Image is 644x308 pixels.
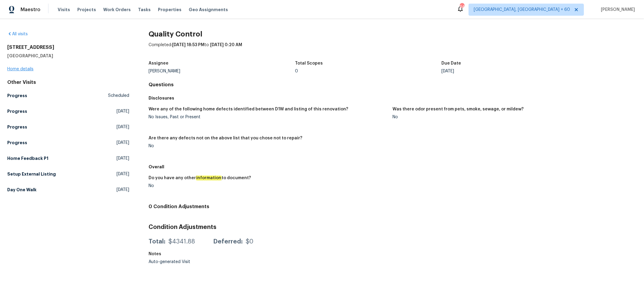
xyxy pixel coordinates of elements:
[7,184,129,195] a: Day One Walk[DATE]
[158,7,181,13] span: Properties
[149,176,251,180] h5: Do you have any other to document?
[149,95,637,101] h5: Disclosures
[393,115,632,119] div: No
[196,176,222,180] em: information
[149,107,348,111] h5: Were any of the following home defects identified between D1W and listing of this renovation?
[149,204,637,210] h4: 0 Condition Adjustments
[168,239,195,245] div: $4341.88
[149,184,388,188] div: No
[103,7,131,13] span: Work Orders
[149,69,295,73] div: [PERSON_NAME]
[598,7,635,13] span: [PERSON_NAME]
[7,108,27,114] h5: Progress
[7,93,27,99] h5: Progress
[7,187,37,193] h5: Day One Walk
[7,122,129,132] a: Progress[DATE]
[441,61,461,65] h5: Due Date
[295,61,323,65] h5: Total Scopes
[117,124,129,130] span: [DATE]
[7,44,129,50] h2: [STREET_ADDRESS]
[7,155,48,161] h5: Home Feedback P1
[474,7,570,13] span: [GEOGRAPHIC_DATA], [GEOGRAPHIC_DATA] + 60
[7,171,56,177] h5: Setup External Listing
[58,7,70,13] span: Visits
[149,144,388,148] div: No
[149,164,637,170] h5: Overall
[117,140,129,146] span: [DATE]
[77,7,96,13] span: Projects
[149,239,165,245] div: Total:
[7,79,129,85] div: Other Visits
[149,224,637,230] h3: Condition Adjustments
[295,69,441,73] div: 0
[7,137,129,148] a: Progress[DATE]
[7,140,27,146] h5: Progress
[149,82,637,88] h4: Questions
[7,106,129,117] a: Progress[DATE]
[117,171,129,177] span: [DATE]
[246,239,253,245] div: $0
[441,69,588,73] div: [DATE]
[117,187,129,193] span: [DATE]
[149,42,637,58] div: Completed: to
[149,252,161,256] h5: Notes
[149,61,168,65] h5: Assignee
[117,155,129,161] span: [DATE]
[149,31,637,37] h2: Quality Control
[149,115,388,119] div: No Issues, Past or Present
[172,43,204,47] span: [DATE] 18:53 PM
[210,43,242,47] span: [DATE] 0:20 AM
[213,239,243,245] div: Deferred:
[7,169,129,179] a: Setup External Listing[DATE]
[7,153,129,164] a: Home Feedback P1[DATE]
[7,53,129,59] h5: [GEOGRAPHIC_DATA]
[117,108,129,114] span: [DATE]
[189,7,228,13] span: Geo Assignments
[460,4,464,10] div: 649
[108,93,129,99] span: Scheduled
[138,8,151,12] span: Tasks
[149,260,295,264] div: Auto-generated Visit
[149,136,302,140] h5: Are there any defects not on the above list that you chose not to repair?
[7,67,34,71] a: Home details
[393,107,524,111] h5: Was there odor present from pets, smoke, sewage, or mildew?
[7,32,28,36] a: All visits
[7,90,129,101] a: ProgressScheduled
[7,124,27,130] h5: Progress
[21,7,40,13] span: Maestro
